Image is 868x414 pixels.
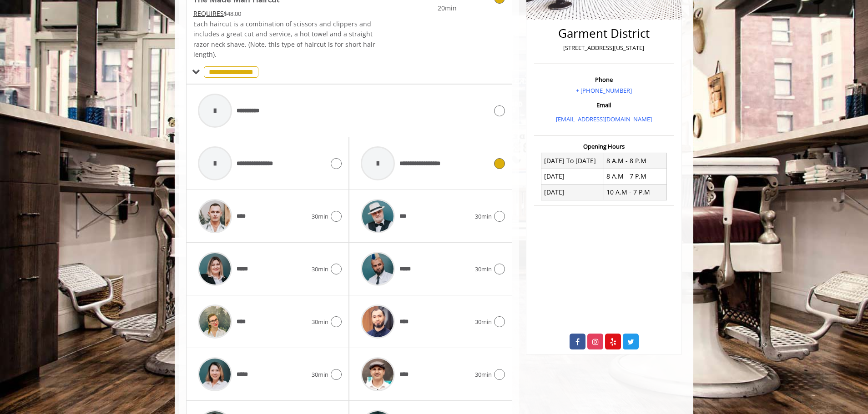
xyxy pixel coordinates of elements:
[536,76,671,83] h3: Phone
[556,115,652,123] a: [EMAIL_ADDRESS][DOMAIN_NAME]
[312,370,328,379] span: 30min
[541,169,604,184] td: [DATE]
[403,3,457,13] span: 20min
[534,143,674,150] h3: Opening Hours
[312,317,328,327] span: 30min
[475,264,492,274] span: 30min
[312,264,328,274] span: 30min
[536,27,671,40] h2: Garment District
[475,370,492,379] span: 30min
[475,317,492,327] span: 30min
[576,86,632,95] a: + [PHONE_NUMBER]
[193,20,375,59] span: Each haircut is a combination of scissors and clippers and includes a great cut and service, a ho...
[193,9,224,18] span: This service needs some Advance to be paid before we block your appointment
[536,43,671,53] p: [STREET_ADDRESS][US_STATE]
[193,9,376,19] div: $48.00
[475,212,492,221] span: 30min
[541,185,604,200] td: [DATE]
[604,185,666,200] td: 10 A.M - 7 P.M
[604,153,666,169] td: 8 A.M - 8 P.M
[312,212,328,221] span: 30min
[536,102,671,108] h3: Email
[541,153,604,169] td: [DATE] To [DATE]
[604,169,666,184] td: 8 A.M - 7 P.M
